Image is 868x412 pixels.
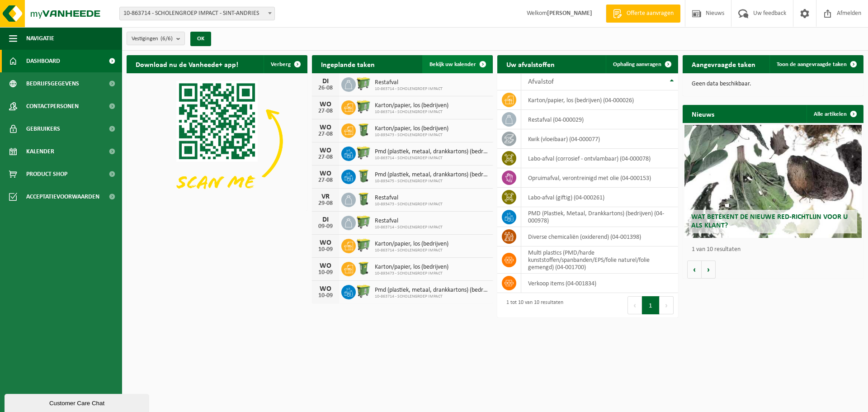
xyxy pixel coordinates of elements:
[127,55,247,73] h2: Download nu de Vanheede+ app!
[316,216,335,223] div: DI
[264,55,307,73] button: Verberg
[316,147,335,154] div: WO
[26,118,60,140] span: Gebruikers
[316,108,335,114] div: 27-08
[26,27,54,50] span: Navigatie
[807,105,863,123] a: Alle artikelen
[375,264,448,271] span: Karton/papier, los (bedrijven)
[692,246,859,253] p: 1 van 10 resultaten
[375,102,448,109] span: Karton/papier, los (bedrijven)
[356,122,371,137] img: WB-0240-HPE-GN-51
[375,79,443,86] span: Restafval
[316,285,335,293] div: WO
[692,81,854,87] p: Geen data beschikbaar.
[356,168,371,184] img: WB-0240-HPE-GN-51
[375,225,443,230] span: 10-863714 - SCHOLENGROEP IMPACT
[356,191,371,207] img: WB-0240-HPE-GN-51
[316,200,335,207] div: 29-08
[528,78,554,85] span: Afvalstof
[120,7,274,20] span: 10-863714 - SCHOLENGROEP IMPACT - SINT-ANDRIES
[613,62,661,67] span: Ophaling aanvragen
[375,86,443,92] span: 10-863714 - SCHOLENGROEP IMPACT
[375,179,488,184] span: 10-893475 - SCHOLENGROEP IMPACT
[521,168,678,188] td: opruimafval, verontreinigd met olie (04-000153)
[356,76,371,91] img: WB-0660-HPE-GN-51
[375,125,448,133] span: Karton/papier, los (bedrijven)
[683,55,764,73] h2: Aangevraagde taken
[375,294,488,299] span: 10-863714 - SCHOLENGROEP IMPACT
[316,246,335,253] div: 10-09
[521,90,678,110] td: karton/papier, los (bedrijven) (04-000026)
[375,148,488,156] span: Pmd (plastiek, metaal, drankkartons) (bedrijven)
[26,72,79,95] span: Bedrijfsgegevens
[316,170,335,177] div: WO
[356,284,371,299] img: WB-0660-HPE-GN-51
[375,287,488,294] span: Pmd (plastiek, metaal, drankkartons) (bedrijven)
[777,62,847,67] span: Toon de aangevraagde taken
[606,55,677,73] a: Ophaling aanvragen
[26,140,54,163] span: Kalender
[642,296,660,314] button: 1
[660,296,674,314] button: Next
[521,274,678,293] td: verkoop items (04-001834)
[683,105,723,123] h2: Nieuws
[429,62,476,67] span: Bekijk uw kalender
[769,55,863,73] a: Toon de aangevraagde taken
[127,73,307,209] img: Download de VHEPlus App
[702,260,716,279] button: Volgende
[316,293,335,299] div: 10-09
[502,295,563,315] div: 1 tot 10 van 10 resultaten
[624,9,676,18] span: Offerte aanvragen
[312,55,384,73] h2: Ingeplande taken
[5,392,151,412] iframe: chat widget
[316,177,335,184] div: 27-08
[375,248,448,253] span: 10-863714 - SCHOLENGROEP IMPACT
[375,271,448,276] span: 10-893473 - SCHOLENGROEP IMPACT
[26,50,60,72] span: Dashboard
[356,99,371,114] img: WB-0660-HPE-GN-51
[356,260,371,276] img: WB-0240-HPE-GN-51
[119,7,275,20] span: 10-863714 - SCHOLENGROEP IMPACT - SINT-ANDRIES
[356,214,371,230] img: WB-0660-HPE-GN-51
[316,193,335,200] div: VR
[375,218,443,225] span: Restafval
[316,131,335,137] div: 27-08
[627,296,642,314] button: Previous
[375,171,488,179] span: Pmd (plastiek, metaal, drankkartons) (bedrijven)
[127,32,185,45] button: Vestigingen(6/6)
[316,239,335,246] div: WO
[547,10,592,17] strong: [PERSON_NAME]
[316,101,335,108] div: WO
[316,223,335,230] div: 09-09
[375,109,448,115] span: 10-863714 - SCHOLENGROEP IMPACT
[132,32,173,46] span: Vestigingen
[497,55,564,73] h2: Uw afvalstoffen
[316,154,335,161] div: 27-08
[26,185,99,208] span: Acceptatievoorwaarden
[190,32,211,46] button: OK
[521,110,678,129] td: restafval (04-000029)
[422,55,492,73] a: Bekijk uw kalender
[521,227,678,246] td: diverse chemicaliën (oxiderend) (04-001398)
[316,85,335,91] div: 26-08
[26,163,67,185] span: Product Shop
[521,149,678,168] td: labo-afval (corrosief - ontvlambaar) (04-000078)
[160,36,173,42] count: (6/6)
[356,237,371,253] img: WB-0660-HPE-GN-51
[271,62,291,67] span: Verberg
[375,133,448,138] span: 10-893473 - SCHOLENGROEP IMPACT
[375,156,488,161] span: 10-863714 - SCHOLENGROEP IMPACT
[521,246,678,274] td: multi plastics (PMD/harde kunststoffen/spanbanden/EPS/folie naturel/folie gemengd) (04-001700)
[687,260,702,279] button: Vorige
[316,262,335,270] div: WO
[316,78,335,85] div: DI
[375,241,448,248] span: Karton/papier, los (bedrijven)
[316,270,335,276] div: 10-09
[26,95,79,118] span: Contactpersonen
[606,5,680,23] a: Offerte aanvragen
[375,202,443,207] span: 10-893473 - SCHOLENGROEP IMPACT
[521,207,678,227] td: PMD (Plastiek, Metaal, Drankkartons) (bedrijven) (04-000978)
[356,145,371,161] img: WB-0660-HPE-GN-51
[375,194,443,202] span: Restafval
